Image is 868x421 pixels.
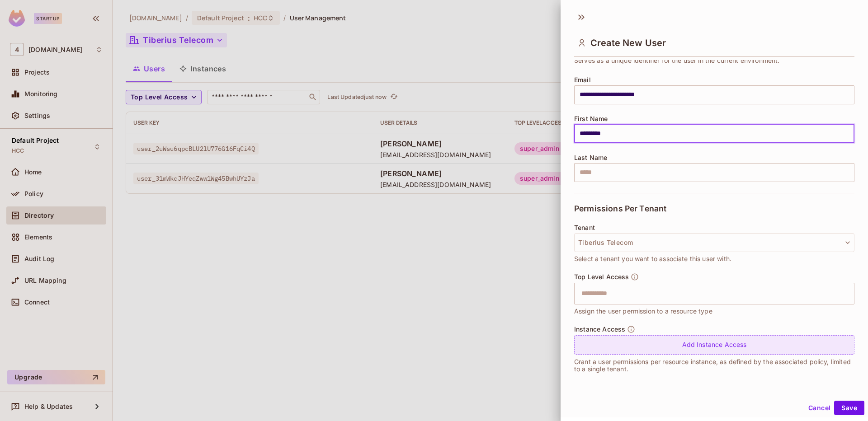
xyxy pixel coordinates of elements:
[574,115,608,122] span: First Name
[574,335,854,355] div: Add Instance Access
[849,292,851,294] button: Open
[574,233,854,252] button: Tiberius Telecom
[574,76,591,84] span: Email
[574,273,629,281] span: Top Level Access
[574,254,731,264] span: Select a tenant you want to associate this user with.
[574,358,854,373] p: Grant a user permissions per resource instance, as defined by the associated policy, limited to a...
[834,401,864,415] button: Save
[805,401,834,415] button: Cancel
[574,224,595,231] span: Tenant
[574,56,780,65] span: Serves as a unique identifier for the user in the current environment.
[574,204,666,213] span: Permissions Per Tenant
[574,306,712,316] span: Assign the user permission to a resource type
[574,154,607,161] span: Last Name
[590,37,666,48] span: Create New User
[574,326,625,333] span: Instance Access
